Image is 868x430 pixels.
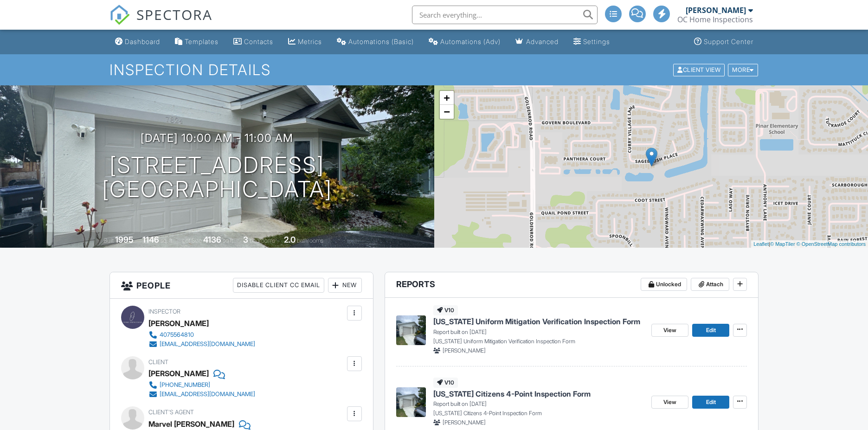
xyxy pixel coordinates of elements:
[770,241,795,247] a: © MapTiler
[440,105,454,119] a: Zoom out
[136,5,212,24] span: SPECTORA
[141,132,293,144] h3: [DATE] 10:00 am - 11:00 am
[160,340,255,348] div: [EMAIL_ADDRESS][DOMAIN_NAME]
[148,330,255,340] a: 4075564810
[751,240,868,248] div: |
[672,66,727,73] a: Client View
[148,316,209,330] div: [PERSON_NAME]
[753,241,769,247] a: Leaflet
[142,235,159,244] div: 1146
[244,38,273,45] div: Contacts
[526,38,559,45] div: Advanced
[704,38,753,45] div: Support Center
[109,13,212,32] a: SPECTORA
[148,390,255,399] a: [EMAIL_ADDRESS][DOMAIN_NAME]
[328,278,362,293] div: New
[284,235,296,244] div: 2.0
[333,33,418,51] a: Automations (Basic)
[148,409,194,416] span: Client's Agent
[109,62,759,78] h1: Inspection Details
[250,237,275,244] span: bedrooms
[230,33,277,51] a: Contacts
[690,33,757,51] a: Support Center
[440,91,454,105] a: Zoom in
[160,331,194,339] div: 4075564810
[440,38,501,45] div: Automations (Adv)
[203,235,221,244] div: 4136
[148,340,255,349] a: [EMAIL_ADDRESS][DOMAIN_NAME]
[284,33,326,51] a: Metrics
[171,33,222,51] a: Templates
[677,15,753,24] div: OC Home Inspections
[160,381,210,389] div: [PHONE_NUMBER]
[161,237,174,244] span: sq. ft.
[298,38,322,45] div: Metrics
[223,237,234,244] span: sq.ft.
[110,272,373,299] h3: People
[233,278,324,293] div: Disable Client CC Email
[425,33,504,51] a: Automations (Advanced)
[109,5,130,25] img: The Best Home Inspection Software - Spectora
[297,237,323,244] span: bathrooms
[102,153,332,202] h1: [STREET_ADDRESS] [GEOGRAPHIC_DATA]
[148,308,180,315] span: Inspector
[570,33,614,51] a: Settings
[512,33,562,51] a: Advanced
[160,391,255,398] div: [EMAIL_ADDRESS][DOMAIN_NAME]
[111,33,164,51] a: Dashboard
[728,64,758,76] div: More
[103,237,114,244] span: Built
[686,6,746,15] div: [PERSON_NAME]
[148,359,168,366] span: Client
[125,38,160,45] div: Dashboard
[148,380,255,390] a: [PHONE_NUMBER]
[185,38,219,45] div: Templates
[348,38,414,45] div: Automations (Basic)
[243,235,248,244] div: 3
[583,38,610,45] div: Settings
[412,6,598,24] input: Search everything...
[115,235,134,244] div: 1995
[148,366,209,380] div: [PERSON_NAME]
[182,237,202,244] span: Lot Size
[673,64,725,76] div: Client View
[797,241,866,247] a: © OpenStreetMap contributors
